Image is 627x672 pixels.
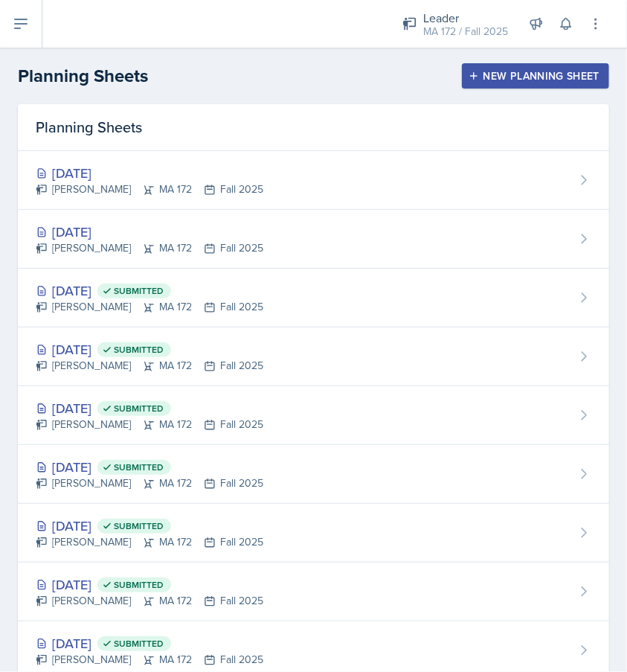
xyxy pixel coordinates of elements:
[18,63,148,89] h2: Planning Sheets
[18,386,609,445] a: [DATE] Submitted [PERSON_NAME]MA 172Fall 2025
[114,403,164,415] span: Submitted
[114,285,164,297] span: Submitted
[114,344,164,356] span: Submitted
[36,476,263,491] div: [PERSON_NAME] MA 172 Fall 2025
[36,398,263,418] div: [DATE]
[36,652,263,668] div: [PERSON_NAME] MA 172 Fall 2025
[18,104,609,151] div: Planning Sheets
[36,457,263,477] div: [DATE]
[18,210,609,269] a: [DATE] [PERSON_NAME]MA 172Fall 2025
[36,633,263,653] div: [DATE]
[36,417,263,432] div: [PERSON_NAME] MA 172 Fall 2025
[18,504,609,563] a: [DATE] Submitted [PERSON_NAME]MA 172Fall 2025
[36,299,263,315] div: [PERSON_NAME] MA 172 Fall 2025
[36,575,263,595] div: [DATE]
[114,579,164,591] span: Submitted
[18,563,609,621] a: [DATE] Submitted [PERSON_NAME]MA 172Fall 2025
[423,24,508,39] div: MA 172 / Fall 2025
[36,182,263,197] div: [PERSON_NAME] MA 172 Fall 2025
[18,327,609,386] a: [DATE] Submitted [PERSON_NAME]MA 172Fall 2025
[462,63,609,89] button: New Planning Sheet
[36,358,263,374] div: [PERSON_NAME] MA 172 Fall 2025
[36,593,263,609] div: [PERSON_NAME] MA 172 Fall 2025
[36,281,263,301] div: [DATE]
[36,339,263,359] div: [DATE]
[36,516,263,536] div: [DATE]
[36,222,263,242] div: [DATE]
[114,461,164,473] span: Submitted
[472,70,599,82] div: New Planning Sheet
[114,520,164,532] span: Submitted
[18,445,609,504] a: [DATE] Submitted [PERSON_NAME]MA 172Fall 2025
[18,151,609,210] a: [DATE] [PERSON_NAME]MA 172Fall 2025
[423,9,508,27] div: Leader
[36,240,263,256] div: [PERSON_NAME] MA 172 Fall 2025
[36,534,263,550] div: [PERSON_NAME] MA 172 Fall 2025
[114,638,164,650] span: Submitted
[18,269,609,327] a: [DATE] Submitted [PERSON_NAME]MA 172Fall 2025
[36,163,263,183] div: [DATE]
